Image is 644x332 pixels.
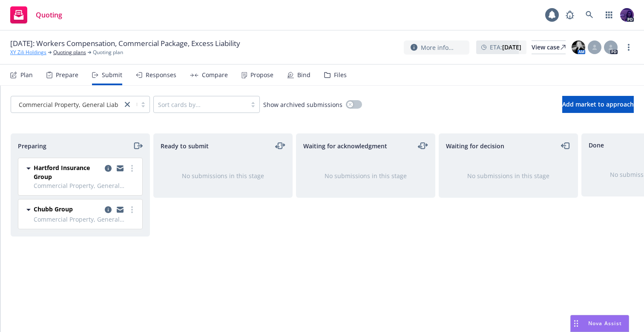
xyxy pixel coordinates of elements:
a: View case [532,40,566,54]
div: Drag to move [571,315,581,332]
a: copy logging email [115,205,125,215]
div: Propose [250,72,273,78]
a: copy logging email [115,163,125,173]
a: Report a Bug [561,6,578,23]
img: photo [620,8,634,22]
span: Waiting for acknowledgment [303,141,387,150]
a: Quoting [7,3,66,27]
div: Plan [20,72,33,78]
div: Prepare [56,72,78,78]
a: close [122,99,132,110]
span: Ready to submit [161,141,209,150]
span: Hartford Insurance Group [34,163,101,181]
a: more [127,163,137,173]
a: Switch app [601,6,618,23]
button: Nova Assist [570,315,629,332]
span: ETA : [490,43,521,52]
div: Responses [146,72,176,78]
div: No submissions in this stage [310,171,421,180]
a: Quoting plans [53,49,86,56]
div: Submit [102,72,122,78]
span: Commercial Property, General Liability, ... [19,100,137,109]
a: Search [581,6,598,23]
a: more [127,205,137,215]
div: View case [532,41,566,54]
span: More info... [421,43,454,52]
a: moveLeftRight [418,141,428,151]
button: More info... [404,40,469,55]
span: Preparing [18,141,46,150]
a: moveRight [132,141,143,151]
a: more [624,42,634,52]
a: XY Zili Holdings [10,49,46,56]
span: [DATE]: Workers Compensation, Commercial Package, Excess Liability [10,38,240,49]
div: Files [334,72,347,78]
div: No submissions in this stage [453,171,564,180]
a: copy logging email [103,163,113,173]
a: moveLeft [561,141,571,151]
span: Commercial Property, General Liability, Workers' Compensation, Excess [34,181,137,190]
strong: [DATE] [502,43,521,51]
span: Done [589,141,604,150]
span: Quoting plan [93,49,123,56]
div: Compare [202,72,228,78]
span: Chubb Group [34,205,73,214]
span: Add market to approach [562,100,634,108]
span: Commercial Property, General Liability, ... [15,100,118,109]
button: Add market to approach [562,96,634,113]
span: Waiting for decision [446,141,504,150]
span: Show archived submissions [263,100,342,109]
div: No submissions in this stage [167,171,279,180]
span: Commercial Property, General Liability, Workers' Compensation, Excess [34,215,137,224]
a: moveLeftRight [275,141,285,151]
span: Nova Assist [588,320,622,327]
a: copy logging email [103,205,113,215]
img: photo [572,40,585,54]
span: Quoting [36,12,62,18]
div: Bind [297,72,310,78]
